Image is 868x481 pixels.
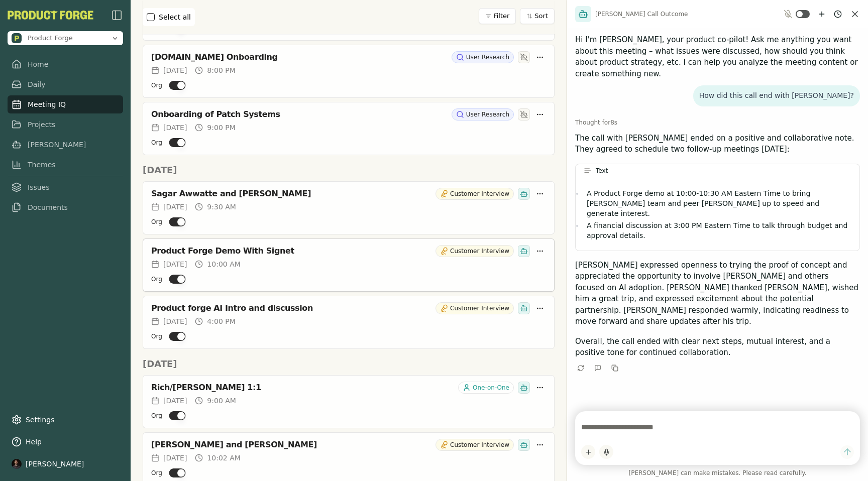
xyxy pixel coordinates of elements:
a: Meeting IQ [8,95,123,113]
span: [DATE] [163,453,187,463]
a: Settings [8,411,123,429]
span: 10:00 AM [207,259,240,269]
label: Org [151,332,162,340]
li: A Product Forge demo at 10:00-10:30 AM Eastern Time to bring [PERSON_NAME] team and peer [PERSON_... [584,188,851,218]
span: [PERSON_NAME] can make mistakes. Please read carefully. [575,469,860,477]
span: Product Forge [28,34,73,43]
button: Add content to chat [581,445,595,459]
div: Product Forge Demo With Signet [151,246,431,256]
label: Org [151,275,162,283]
div: Smith has been invited [518,302,530,314]
a: Themes [8,156,123,174]
button: More options [534,108,546,121]
button: Open organization switcher [8,31,123,45]
a: Home [8,55,123,73]
label: Org [151,139,162,147]
button: Send message [840,445,854,459]
a: Onboarding of Patch SystemsUser Research[DATE]9:00 PMOrg [143,102,555,155]
button: Toggle ambient mode [796,10,810,18]
label: Org [151,412,162,420]
img: sidebar [111,9,123,21]
button: [PERSON_NAME] [8,455,123,473]
div: Rich/[PERSON_NAME] 1:1 [151,383,454,393]
button: More options [534,51,546,63]
a: Sagar Awwatte and [PERSON_NAME]Customer Interview[DATE]9:30 AMOrg [143,181,555,234]
span: 9:30 AM [207,202,236,212]
h2: [DATE] [143,163,555,177]
button: Start dictation [599,445,613,459]
label: Select all [159,12,191,22]
div: Smith has been invited [518,382,530,394]
span: [DATE] [163,259,187,269]
button: More options [534,302,546,314]
button: PF-Logo [8,11,93,20]
p: Overall, the call ended with clear next steps, mutual interest, and a positive tone for continued... [575,336,860,358]
span: [DATE] [163,396,187,406]
label: Org [151,218,162,226]
label: Org [151,469,162,477]
div: One-on-One [458,382,514,394]
button: Sort [520,8,555,24]
span: 9:00 AM [207,396,236,406]
div: Customer Interview [436,302,514,314]
div: Customer Interview [436,188,514,200]
span: [DATE] [163,316,187,326]
a: [PERSON_NAME] [8,136,123,154]
h2: [DATE] [143,357,555,371]
img: Product Forge [8,11,93,20]
button: Close Sidebar [111,9,123,21]
button: Copy to clipboard [609,363,620,374]
span: [DATE] [163,202,187,212]
button: More options [534,439,546,451]
div: Onboarding of Patch Systems [151,109,448,119]
div: Customer Interview [436,245,514,257]
span: 4:00 PM [207,316,235,326]
span: 9:00 PM [207,123,235,133]
button: Chat history [832,8,844,20]
div: Smith has been invited [518,245,530,257]
div: User Research [452,51,514,63]
a: Product Forge Demo With SignetCustomer Interview[DATE]10:00 AMOrg [143,238,555,292]
a: Documents [8,198,123,216]
label: Org [151,81,162,89]
button: Filter [479,8,516,24]
div: User Research [452,108,514,121]
div: Customer Interview [436,439,514,451]
img: Product Forge [12,33,22,43]
h3: Text [596,167,608,175]
button: New chat [816,8,828,20]
span: 10:02 AM [207,453,240,463]
p: How did this call end with [PERSON_NAME]? [699,91,854,100]
div: Thought for 8 s [575,118,860,127]
button: More options [534,188,546,200]
div: Smith has not been invited [518,51,530,63]
div: [PERSON_NAME] and [PERSON_NAME] [151,440,431,450]
div: [DOMAIN_NAME] Onboarding [151,52,448,62]
div: Sagar Awwatte and [PERSON_NAME] [151,189,431,199]
a: Issues [8,178,123,196]
button: Help [8,433,123,451]
span: [DATE] [163,65,187,75]
button: Retry [575,363,586,374]
button: More options [534,382,546,394]
div: Smith has not been invited [518,108,530,121]
li: A financial discussion at 3:00 PM Eastern Time to talk through budget and approval details. [584,220,851,240]
a: [DOMAIN_NAME] OnboardingUser Research[DATE]8:00 PMOrg [143,45,555,98]
div: Smith has been invited [518,439,530,451]
button: Give Feedback [592,363,603,374]
button: More options [534,245,546,257]
span: 8:00 PM [207,65,235,75]
div: Product forge AI Intro and discussion [151,303,431,313]
a: Daily [8,75,123,93]
p: Hi I'm [PERSON_NAME], your product co-pilot! Ask me anything you want about this meeting – what i... [575,34,860,79]
p: [PERSON_NAME] expressed openness to trying the proof of concept and appreciated the opportunity t... [575,260,860,327]
a: Product forge AI Intro and discussionCustomer Interview[DATE]4:00 PMOrg [143,296,555,349]
div: Smith has been invited [518,188,530,200]
img: profile [12,459,22,469]
span: [DATE] [163,123,187,133]
p: The call with [PERSON_NAME] ended on a positive and collaborative note. They agreed to schedule t... [575,133,860,155]
a: Projects [8,115,123,134]
a: Rich/[PERSON_NAME] 1:1One-on-One[DATE]9:00 AMOrg [143,375,555,428]
button: Close chat [850,9,860,19]
span: [PERSON_NAME] Call Outcome [595,10,688,18]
